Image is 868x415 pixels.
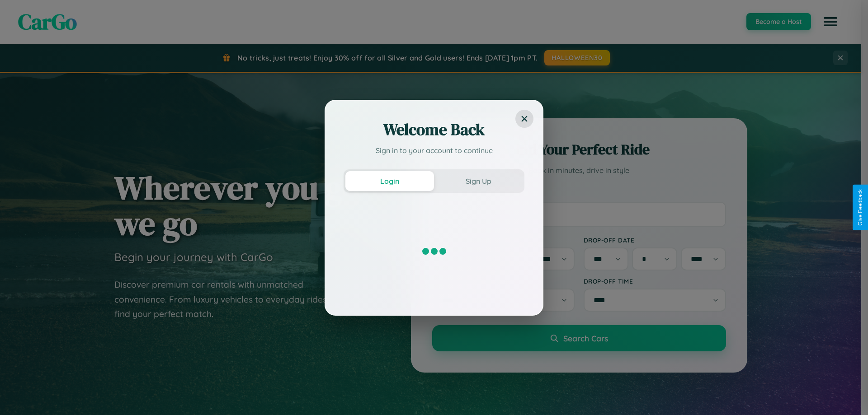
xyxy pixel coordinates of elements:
p: Sign in to your account to continue [344,145,524,156]
iframe: Intercom live chat [9,384,31,406]
button: Sign Up [434,171,523,191]
div: Give Feedback [857,189,863,226]
button: Login [345,171,434,191]
h2: Welcome Back [344,119,524,140]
